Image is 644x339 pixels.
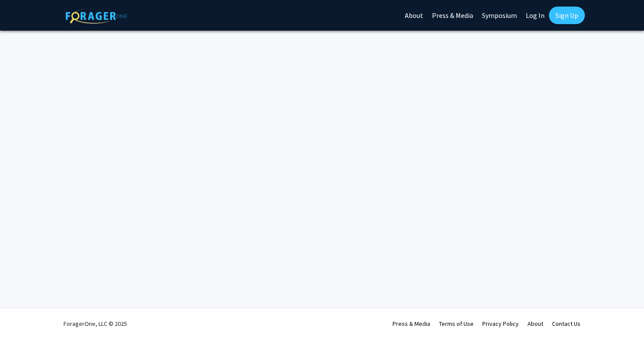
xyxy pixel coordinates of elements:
a: Sign Up [549,7,585,24]
a: Contact Us [552,320,580,328]
a: Press & Media [393,320,430,328]
a: Privacy Policy [482,320,519,328]
a: About [527,320,543,328]
div: ForagerOne, LLC © 2025 [64,308,127,339]
img: ForagerOne Logo [66,8,127,24]
a: Terms of Use [439,320,474,328]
